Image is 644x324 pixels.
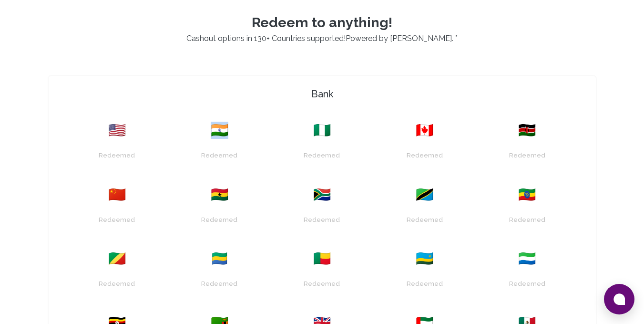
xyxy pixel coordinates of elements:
[211,122,228,139] span: 🇮🇳
[313,122,331,139] span: 🇳🇬
[36,33,608,44] p: Cashout options in 130+ Countries supported! . *
[518,186,536,203] span: 🇪🇹
[108,250,126,267] span: 🇨🇬
[346,34,452,43] a: Powered by [PERSON_NAME]
[108,186,126,203] span: 🇨🇳
[518,250,536,267] span: 🇸🇱
[604,284,634,314] button: Open chat window
[211,186,228,203] span: 🇬🇭
[313,186,331,203] span: 🇿🇦
[416,122,433,139] span: 🇨🇦
[313,250,331,267] span: 🇧🇯
[416,186,433,203] span: 🇹🇿
[518,122,536,139] span: 🇰🇪
[211,250,228,267] span: 🇬🇦
[416,250,433,267] span: 🇷🇼
[52,87,592,101] h4: Bank
[108,122,126,139] span: 🇺🇸
[36,14,608,31] p: Redeem to anything!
